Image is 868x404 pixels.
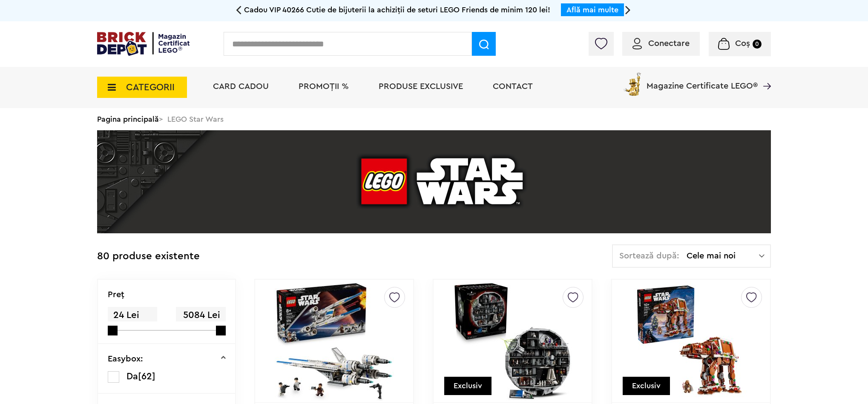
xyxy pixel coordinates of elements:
span: Sortează după: [619,252,679,260]
img: Nava stelara U-Wing a rebelilor - Ambalaj deteriorat [275,281,394,401]
span: Cadou VIP 40266 Cutie de bijuterii la achiziții de seturi LEGO Friends de minim 120 lei! [244,6,550,14]
a: Contact [493,82,533,91]
span: CATEGORII [126,83,175,92]
img: Death Star [453,281,572,401]
img: Vehicul de luptă AT-AT cu aspect de turtă dulce [631,281,750,401]
a: PROMOȚII % [299,82,349,91]
div: Exclusiv [444,377,491,395]
div: Exclusiv [623,377,670,395]
p: Easybox: [108,355,143,363]
a: Conectare [632,39,690,48]
span: Cele mai noi [687,252,759,260]
small: 0 [753,40,762,49]
span: Coș [735,39,750,48]
span: Da [126,372,138,381]
a: Card Cadou [213,82,269,91]
div: > LEGO Star Wars [97,108,771,130]
span: [62] [138,372,155,381]
a: Produse exclusive [379,82,463,91]
img: LEGO Star Wars [97,130,771,233]
a: Magazine Certificate LEGO® [758,71,771,79]
div: 80 produse existente [97,244,200,269]
span: 5084 Lei [176,307,225,324]
p: Preţ [108,290,124,299]
a: Află mai multe [566,6,618,14]
span: Conectare [648,39,690,48]
span: Magazine Certificate LEGO® [647,71,758,90]
span: 24 Lei [108,307,157,324]
a: Pagina principală [97,115,159,123]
